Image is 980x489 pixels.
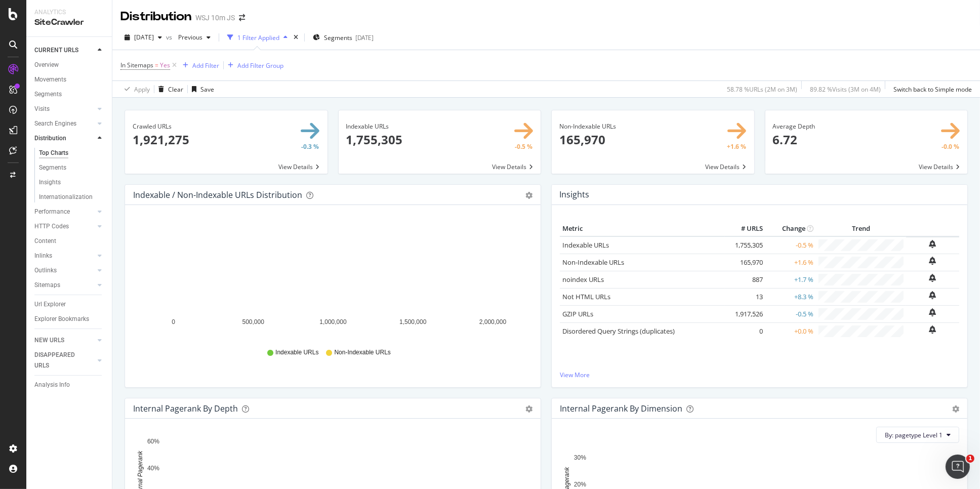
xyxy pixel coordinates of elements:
[133,403,238,414] div: Internal Pagerank by Depth
[725,254,765,271] td: 165,970
[765,322,816,339] td: +0.0 %
[34,133,95,144] a: Distribution
[946,455,970,479] iframe: Intercom live chat
[120,29,166,46] button: [DATE]
[765,271,816,288] td: +1.7 %
[134,85,150,94] div: Apply
[725,221,765,236] th: # URLS
[479,318,507,325] text: 2,000,000
[34,280,60,291] div: Sitemaps
[168,85,183,94] div: Clear
[34,314,105,324] a: Explorer Bookmarks
[34,380,70,390] div: Analysis Info
[34,89,105,100] a: Segments
[120,8,191,25] div: Distribution
[765,221,816,236] th: Change
[560,371,959,379] a: View More
[34,207,70,217] div: Performance
[725,236,765,254] td: 1,755,305
[952,405,959,413] div: gear
[223,29,292,46] button: 1 Filter Applied
[929,240,936,248] div: bell-plus
[765,288,816,305] td: +8.3 %
[34,60,105,70] a: Overview
[275,348,318,357] span: Indexable URLs
[34,221,69,232] div: HTTP Codes
[725,271,765,288] td: 887
[765,254,816,271] td: +1.6 %
[725,288,765,305] td: 13
[188,81,214,97] button: Save
[34,221,95,232] a: HTTP Codes
[885,431,943,439] span: By: pagetype Level 1
[34,133,66,144] div: Distribution
[120,61,153,69] span: In Sitemaps
[34,251,52,261] div: Inlinks
[893,85,972,94] div: Switch back to Simple mode
[34,350,95,371] a: DISAPPEARED URLS
[574,481,586,488] text: 20%
[34,265,57,276] div: Outlinks
[34,280,95,291] a: Sitemaps
[574,454,586,461] text: 30%
[559,188,589,201] h4: Insights
[929,291,936,299] div: bell-plus
[929,308,936,316] div: bell-plus
[147,438,159,445] text: 60%
[237,33,279,42] div: 1 Filter Applied
[355,33,374,42] div: [DATE]
[966,455,974,463] span: 1
[34,265,95,276] a: Outlinks
[765,236,816,254] td: -0.5 %
[34,380,105,390] a: Analysis Info
[39,162,66,173] div: Segments
[34,335,64,346] div: NEW URLS
[239,14,245,21] div: arrow-right-arrow-left
[34,8,104,17] div: Analytics
[154,81,183,97] button: Clear
[525,192,533,199] div: gear
[399,318,427,325] text: 1,500,000
[562,240,609,250] a: Indexable URLs
[34,236,56,247] div: Content
[39,192,93,202] div: Internationalization
[562,309,593,318] a: GZIP URLs
[224,59,283,71] button: Add Filter Group
[34,17,104,28] div: SiteCrawler
[929,274,936,282] div: bell-plus
[34,207,95,217] a: Performance
[174,33,202,42] span: Previous
[34,118,76,129] div: Search Engines
[179,59,219,71] button: Add Filter
[34,314,89,324] div: Explorer Bookmarks
[929,257,936,265] div: bell-plus
[319,318,347,325] text: 1,000,000
[39,148,105,158] a: Top Charts
[34,104,95,114] a: Visits
[147,465,159,472] text: 40%
[34,104,50,114] div: Visits
[34,299,105,310] a: Url Explorer
[816,221,906,236] th: Trend
[560,403,682,414] div: Internal Pagerank By Dimension
[166,33,174,42] span: vs
[929,325,936,334] div: bell-plus
[725,305,765,322] td: 1,917,526
[34,236,105,247] a: Content
[34,299,66,310] div: Url Explorer
[39,148,68,158] div: Top Charts
[889,81,972,97] button: Switch back to Simple mode
[560,221,725,236] th: Metric
[309,29,378,46] button: Segments[DATE]
[727,85,797,94] div: 58.78 % URLs ( 2M on 3M )
[334,348,390,357] span: Non-Indexable URLs
[525,405,533,413] div: gear
[34,74,66,85] div: Movements
[725,322,765,339] td: 0
[34,45,95,56] a: CURRENT URLS
[192,61,219,70] div: Add Filter
[765,305,816,322] td: -0.5 %
[39,192,105,202] a: Internationalization
[876,427,959,443] button: By: pagetype Level 1
[292,32,300,43] div: times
